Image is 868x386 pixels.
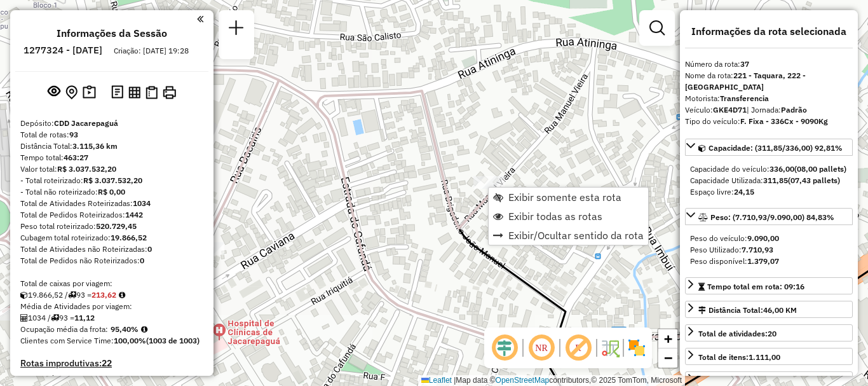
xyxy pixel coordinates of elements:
[644,15,670,41] a: Exibir filtros
[685,228,853,272] div: Peso: (7.710,93/9.090,00) 84,83%
[508,230,644,240] span: Exibir/Ocultar sentido da rota
[747,105,807,114] span: | Jornada:
[489,226,648,245] li: Exibir/Ocultar sentido da rota
[685,324,853,341] a: Total de atividades:20
[147,244,152,254] strong: 0
[20,291,28,299] i: Cubagem total roteirizado
[72,141,118,151] strong: 3.115,36 km
[20,221,203,232] div: Peso total roteirizado:
[96,221,137,231] strong: 520.729,45
[763,305,797,315] span: 46,00 KM
[160,83,179,102] button: Imprimir Rotas
[98,187,125,196] strong: R$ 0,00
[63,83,80,102] button: Centralizar mapa no depósito ou ponto de apoio
[685,104,853,116] div: Veículo:
[109,83,126,102] button: Logs desbloquear sessão
[685,208,853,225] a: Peso: (7.710,93/9.090,00) 84,83%
[24,45,102,56] h6: 1277324 - [DATE]
[747,256,779,266] strong: 1.379,07
[20,141,203,152] div: Distância Total:
[54,118,118,128] strong: CDD Jacarepaguá
[20,255,203,266] div: Total de Pedidos não Roteirizados:
[109,45,194,57] div: Criação: [DATE] 19:28
[685,59,853,70] div: Número da rota:
[224,15,249,44] a: Nova sessão e pesquisa
[69,130,78,139] strong: 93
[92,290,116,300] strong: 213,62
[454,376,456,385] span: |
[685,93,853,104] div: Motorista:
[664,350,672,366] span: −
[740,116,828,126] strong: F. Fixa - 336Cx - 9090Kg
[770,164,794,174] strong: 336,00
[20,312,203,324] div: 1034 / 93 =
[496,376,550,385] a: OpenStreetMap
[20,324,108,334] span: Ocupação média da frota:
[685,158,853,203] div: Capacidade: (311,85/336,00) 92,81%
[20,358,203,369] h4: Rotas improdutivas:
[788,176,840,185] strong: (07,43 pallets)
[508,211,602,221] span: Exibir todas as rotas
[563,333,593,363] span: Exibir rótulo
[685,70,853,93] div: Nome da rota:
[68,291,76,299] i: Total de rotas
[64,153,88,162] strong: 463:27
[421,376,452,385] a: Leaflet
[685,348,853,365] a: Total de itens:1.111,00
[685,301,853,318] a: Distância Total:46,00 KM
[20,152,203,163] div: Tempo total:
[20,129,203,141] div: Total de rotas:
[747,233,779,243] strong: 9.090,00
[20,198,203,209] div: Total de Atividades Roteirizadas:
[690,186,848,198] div: Espaço livre:
[489,333,520,363] span: Ocultar deslocamento
[489,207,648,226] li: Exibir todas as rotas
[664,331,672,347] span: +
[685,116,853,127] div: Tipo do veículo:
[20,336,114,345] span: Clientes com Service Time:
[600,338,620,358] img: Fluxo de ruas
[20,163,203,175] div: Valor total:
[57,164,116,174] strong: R$ 3.037.532,20
[20,244,203,255] div: Total de Atividades não Roteirizadas:
[720,93,769,103] strong: Transferencia
[526,333,557,363] span: Ocultar NR
[20,186,203,198] div: - Total não roteirizado:
[709,143,843,153] span: Capacidade: (311,85/336,00) 92,81%
[685,25,853,38] h4: Informações da rota selecionada
[133,198,151,208] strong: 1034
[489,188,648,207] li: Exibir somente esta rota
[713,105,747,114] strong: GKE4D71
[781,105,807,114] strong: Padrão
[143,83,160,102] button: Visualizar Romaneio
[698,352,780,363] div: Total de itens:
[111,233,147,242] strong: 19.866,52
[690,233,779,243] span: Peso do veículo:
[707,282,804,291] span: Tempo total em rota: 09:16
[20,118,203,129] div: Depósito:
[685,277,853,294] a: Tempo total em rota: 09:16
[197,11,203,26] a: Clique aqui para minimizar o painel
[20,301,203,312] div: Média de Atividades por viagem:
[508,192,621,202] span: Exibir somente esta rota
[710,212,834,222] span: Peso: (7.710,93/9.090,00) 84,83%
[685,71,806,92] strong: 221 - Taquara, 222 - [GEOGRAPHIC_DATA]
[742,245,773,254] strong: 7.710,93
[658,329,677,348] a: Zoom in
[92,373,97,385] strong: 0
[690,175,848,186] div: Capacidade Utilizada:
[141,326,147,333] em: Média calculada utilizando a maior ocupação (%Peso ou %Cubagem) de cada rota da sessão. Rotas cro...
[114,336,146,345] strong: 100,00%
[57,27,167,39] h4: Informações da Sessão
[698,329,776,338] span: Total de atividades:
[83,176,142,185] strong: R$ 3.037.532,20
[126,83,143,100] button: Visualizar relatório de Roteirização
[119,291,125,299] i: Meta Caixas/viagem: 221,30 Diferença: -7,68
[418,375,685,386] div: Map data © contributors,© 2025 TomTom, Microsoft
[740,59,749,69] strong: 37
[20,374,203,385] h4: Rotas vários dias:
[690,163,848,175] div: Capacidade do veículo:
[125,210,143,219] strong: 1442
[763,176,788,185] strong: 311,85
[146,336,200,345] strong: (1003 de 1003)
